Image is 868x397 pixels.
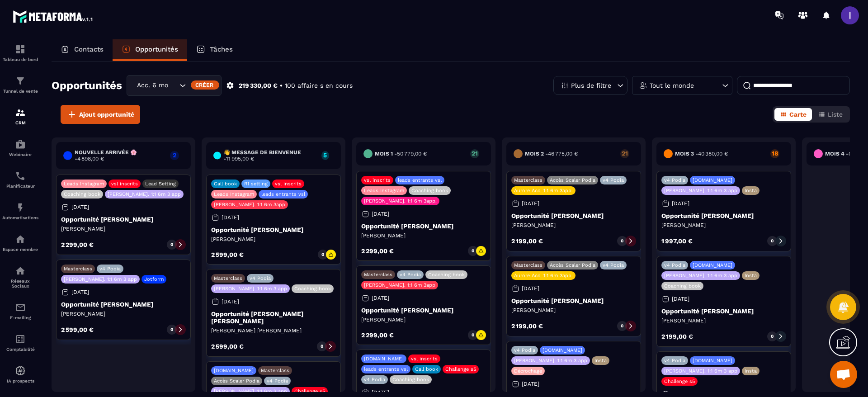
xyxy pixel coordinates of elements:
[594,358,607,364] p: Insta
[2,195,38,227] a: automationsautomationsAutomatisations
[472,248,474,254] p: 0
[135,80,168,90] span: Acc. 6 mois - 3 appels
[522,285,539,292] p: [DATE]
[64,266,92,272] p: Masterclass
[170,152,179,158] p: 2
[664,262,685,268] p: v4 Podia
[294,286,331,292] p: Coaching book
[514,188,573,194] p: Aurore Acc. 1:1 6m 3app.
[672,200,689,207] p: [DATE]
[542,347,582,353] p: [DOMAIN_NAME]
[672,296,689,302] p: [DATE]
[321,152,329,158] p: 5
[548,151,578,157] span: 46 775,00 €
[514,262,542,268] p: Masterclass
[275,181,302,187] p: vsl inscrits
[61,326,94,333] p: 2 599,00 €
[364,356,404,362] p: [DOMAIN_NAME]
[364,177,391,183] p: vsl inscrits
[664,358,685,364] p: v4 Podia
[664,368,737,374] p: [PERSON_NAME]. 1:1 6m 3 app
[620,150,629,156] p: 21
[187,39,242,61] a: Tâches
[849,151,865,157] span: 0,00 €
[364,282,435,288] p: [PERSON_NAME]. 1:1 6m 3app
[111,181,138,187] p: vsl inscrits
[211,310,336,325] p: Opportunité [PERSON_NAME] [PERSON_NAME]
[2,295,38,327] a: emailemailE-mailing
[15,334,26,345] img: accountant
[211,251,244,258] p: 2 599,00 €
[211,236,336,243] p: [PERSON_NAME]
[2,378,38,383] p: IA prospects
[445,366,476,372] p: Challenge s5
[2,327,38,359] a: accountantaccountantComptabilité
[2,89,38,94] p: Tunnel de vente
[415,366,438,372] p: Call book
[15,202,26,213] img: automations
[71,289,89,295] p: [DATE]
[745,368,757,374] p: Insta
[144,276,164,282] p: Jotform
[813,108,848,121] button: Liste
[222,214,239,221] p: [DATE]
[214,286,287,292] p: [PERSON_NAME]. 1:1 6m 3 app
[550,177,595,183] p: Accès Scaler Podia
[223,149,317,162] h6: 👋 Message de Bienvenue -
[61,241,94,248] p: 2 299,00 €
[64,181,104,187] p: Leads Instagram
[661,238,693,244] p: 1 997,00 €
[400,272,421,278] p: v4 Podia
[693,177,732,183] p: [DOMAIN_NAME]
[372,295,389,301] p: [DATE]
[244,181,268,187] p: R1 setting
[2,152,38,157] p: Webinaire
[64,276,137,282] p: [PERSON_NAME]. 1:1 6m 3 app
[135,45,178,53] p: Opportunités
[79,110,134,119] span: Ajout opportunité
[2,259,38,295] a: social-networksocial-networkRéseaux Sociaux
[2,57,38,62] p: Tableau de bord
[661,317,786,324] p: [PERSON_NAME]
[398,177,442,183] p: leads entrants vsl
[61,216,186,223] p: Opportunité [PERSON_NAME]
[364,188,404,194] p: Leads Instagram
[214,202,285,208] p: [PERSON_NAME]. 1:1 6m 3app
[168,80,177,90] input: Search for option
[364,272,392,278] p: Masterclass
[52,76,122,95] h2: Opportunités
[15,170,26,181] img: scheduler
[226,156,254,162] span: 11 995,00 €
[250,275,271,281] p: v4 Podia
[261,191,305,197] p: leads entrants vsl
[61,310,186,317] p: [PERSON_NAME]
[364,366,408,372] p: leads entrants vsl
[514,177,542,183] p: Masterclass
[211,327,336,334] p: [PERSON_NAME] [PERSON_NAME]
[15,234,26,245] img: automations
[514,347,535,353] p: v4 Podia
[375,151,427,157] h6: Mois 1 -
[522,200,539,207] p: [DATE]
[191,80,219,90] div: Créer
[621,323,623,329] p: 0
[2,164,38,195] a: schedulerschedulerPlanificateur
[698,151,728,157] span: 40 380,00 €
[361,232,486,239] p: [PERSON_NAME]
[2,215,38,220] p: Automatisations
[550,262,595,268] p: Accès Scaler Podia
[15,107,26,118] img: formation
[661,222,786,229] p: [PERSON_NAME]
[411,356,438,362] p: vsl inscrits
[214,275,242,281] p: Masterclass
[2,37,38,69] a: formationformationTableau de bord
[267,378,288,384] p: v4 Podia
[364,377,385,383] p: v4 Podia
[285,81,353,90] p: 100 affaire s en cours
[13,8,94,24] img: logo
[294,388,325,394] p: Challenge s5
[2,184,38,189] p: Planificateur
[770,150,779,156] p: 18
[511,323,543,329] p: 2 199,00 €
[211,343,244,350] p: 2 599,00 €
